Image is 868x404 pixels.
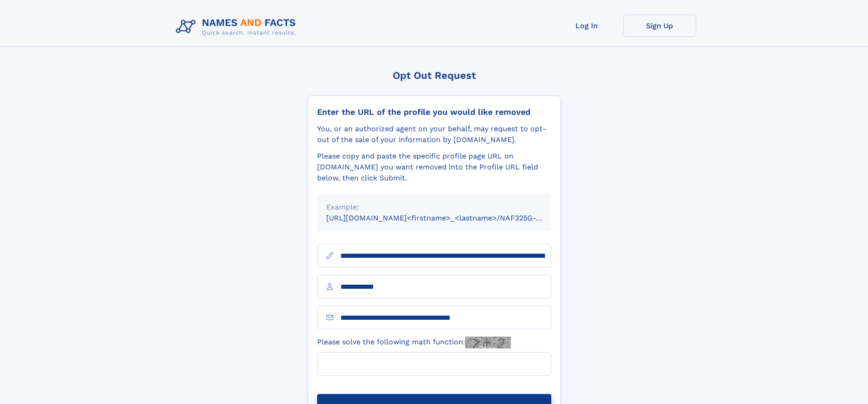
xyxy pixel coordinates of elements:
[308,70,561,81] div: Opt Out Request
[172,15,303,39] img: Logo Names and Facts
[317,123,551,145] div: You, or an authorized agent on your behalf, may request to opt-out of the sale of your informatio...
[326,214,569,222] small: [URL][DOMAIN_NAME]<firstname>_<lastname>/NAF325G-xxxxxxxx
[623,15,696,37] a: Sign Up
[550,15,623,37] a: Log In
[326,202,542,213] div: Example:
[317,151,551,184] div: Please copy and paste the specific profile page URL on [DOMAIN_NAME] you want removed into the Pr...
[317,337,511,348] label: Please solve the following math function:
[317,107,551,117] div: Enter the URL of the profile you would like removed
